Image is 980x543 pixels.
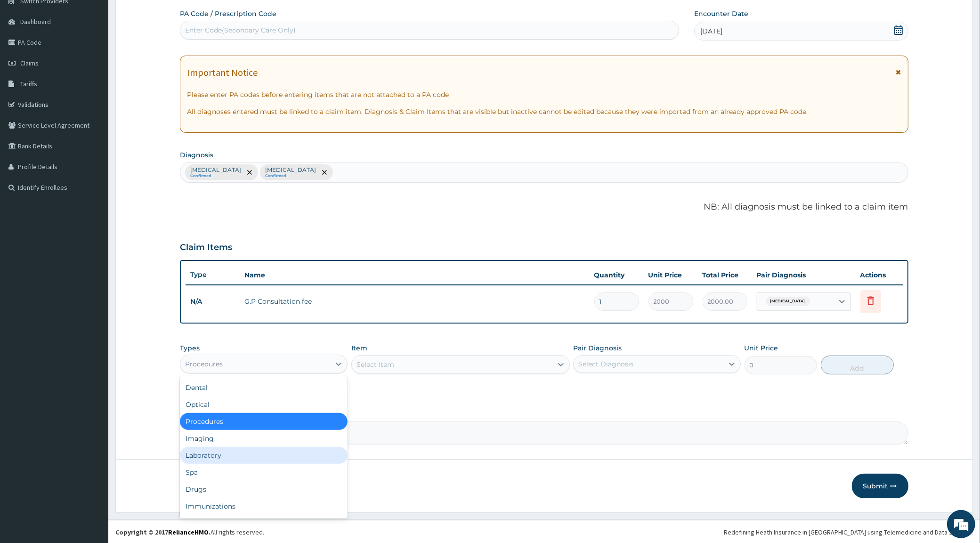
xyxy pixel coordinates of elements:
label: Item [351,343,367,353]
div: Laboratory [180,447,348,464]
span: remove selection option [320,168,329,177]
span: [DATE] [700,26,722,36]
span: remove selection option [245,168,254,177]
small: Confirmed [265,174,316,178]
div: Redefining Heath Insurance in [GEOGRAPHIC_DATA] using Telemedicine and Data Science! [724,527,973,537]
div: Procedures [185,359,223,369]
label: Pair Diagnosis [573,343,622,353]
button: Submit [852,474,908,498]
label: Encounter Date [694,9,748,18]
label: Comment [180,408,908,416]
label: Unit Price [745,343,778,353]
div: Others [180,515,348,532]
button: Add [821,356,894,374]
span: [MEDICAL_DATA] [766,297,810,306]
div: Select Item [356,360,394,369]
div: Chat with us now [49,53,158,65]
img: d_794563401_company_1708531726252_794563401 [17,47,38,71]
div: Minimize live chat window [154,5,177,27]
textarea: Type your message and hit 'Enter' [5,257,179,290]
div: Optical [180,396,348,413]
small: Confirmed [190,174,241,178]
a: RelianceHMO [168,528,209,536]
span: We're online! [55,119,130,214]
label: PA Code / Prescription Code [180,9,276,18]
h1: Important Notice [187,67,258,78]
td: G.P Consultation fee [240,292,589,311]
p: Please enter PA codes before entering items that are not attached to a PA code [187,90,901,99]
div: Immunizations [180,498,348,515]
th: Name [240,266,589,284]
th: Actions [856,266,903,284]
div: Enter Code(Secondary Care Only) [185,25,296,35]
p: All diagnoses entered must be linked to a claim item. Diagnosis & Claim Items that are visible bu... [187,107,901,116]
div: Drugs [180,481,348,498]
div: Procedures [180,413,348,430]
th: Unit Price [644,266,698,284]
p: [MEDICAL_DATA] [265,166,316,174]
div: Dental [180,379,348,396]
label: Types [180,344,200,352]
div: Select Diagnosis [578,359,633,369]
label: Diagnosis [180,150,213,160]
th: Total Price [698,266,752,284]
td: N/A [186,293,240,310]
th: Quantity [590,266,644,284]
p: [MEDICAL_DATA] [190,166,241,174]
th: Pair Diagnosis [752,266,856,284]
strong: Copyright © 2017 . [115,528,211,536]
div: Imaging [180,430,348,447]
span: Claims [20,59,39,67]
p: NB: All diagnosis must be linked to a claim item [180,201,908,213]
span: Dashboard [20,17,51,26]
div: Spa [180,464,348,481]
span: Tariffs [20,80,37,88]
h3: Claim Items [180,243,232,253]
th: Type [186,266,240,284]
